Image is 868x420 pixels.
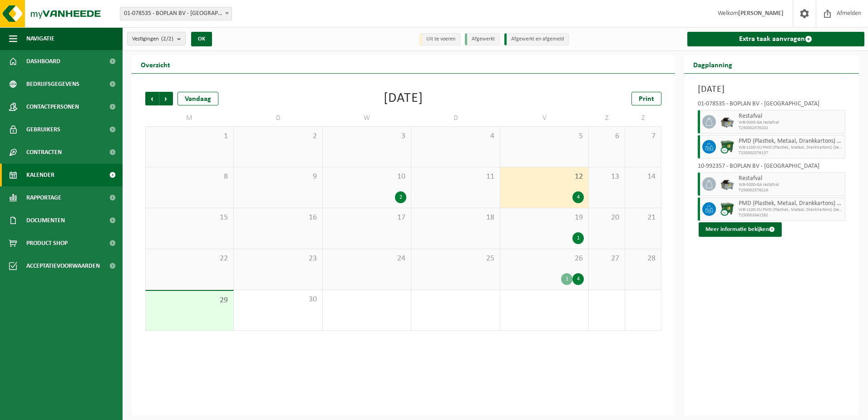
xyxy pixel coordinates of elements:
[132,32,173,46] span: Vestigingen
[504,33,569,45] li: Afgewerkt en afgemeld
[26,209,65,232] span: Documenten
[238,172,317,182] span: 9
[416,172,495,182] span: 11
[327,172,406,182] span: 10
[739,150,843,156] span: T250002576137
[411,110,500,126] td: D
[639,95,654,103] span: Print
[127,32,186,45] button: Vestigingen(2/2)
[720,115,734,129] img: WB-5000-GAL-GY-01
[26,141,62,164] span: Contracten
[739,145,843,150] span: WB-1100-CU PMD (Plastiek, Metaal, Drankkartons) (bedrijven)
[150,131,229,141] span: 1
[26,50,60,73] span: Dashboard
[572,232,584,244] div: 1
[593,172,620,182] span: 13
[150,172,229,182] span: 8
[684,55,741,73] h2: Dagplanning
[699,222,782,237] button: Meer informatie bekijken
[739,120,843,125] span: WB-5000-GA restafval
[698,101,846,110] div: 01-078535 - BOPLAN BV - [GEOGRAPHIC_DATA]
[145,92,159,105] span: Vorige
[327,131,406,141] span: 3
[739,125,843,131] span: T250002576202
[630,254,656,264] span: 28
[419,33,460,45] li: Uit te voeren
[26,186,61,209] span: Rapportage
[698,83,846,96] h3: [DATE]
[505,131,584,141] span: 5
[589,110,625,126] td: Z
[416,213,495,223] span: 18
[593,254,620,264] span: 27
[395,191,406,203] div: 2
[238,213,317,223] span: 16
[327,213,406,223] span: 17
[238,131,317,141] span: 2
[132,55,179,73] h2: Overzicht
[739,182,843,188] span: WB-5000-GA restafval
[561,273,572,285] div: 1
[505,172,584,182] span: 12
[630,172,656,182] span: 14
[572,273,584,285] div: 4
[631,92,661,105] a: Print
[150,213,229,223] span: 15
[739,113,843,120] span: Restafval
[739,213,843,218] span: T250002641582
[26,118,60,141] span: Gebruikers
[505,254,584,264] span: 26
[26,73,79,95] span: Bedrijfsgegevens
[739,200,843,207] span: PMD (Plastiek, Metaal, Drankkartons) (bedrijven)
[698,163,846,172] div: 10-992357 - BOPLAN BV - [GEOGRAPHIC_DATA]
[191,32,212,46] button: OK
[161,36,173,42] count: (2/2)
[739,207,843,213] span: WB-1100-CU PMD (Plastiek, Metaal, Drankkartons) (bedrijven)
[150,295,229,305] span: 29
[26,95,79,118] span: Contactpersonen
[384,92,423,105] div: [DATE]
[630,213,656,223] span: 21
[26,27,54,50] span: Navigatie
[323,110,411,126] td: W
[500,110,589,126] td: V
[593,131,620,141] span: 6
[630,131,656,141] span: 7
[739,188,843,193] span: T250002576216
[120,7,232,20] span: 01-078535 - BOPLAN BV - MOORSELE
[416,254,495,264] span: 25
[26,232,68,255] span: Product Shop
[26,164,54,186] span: Kalender
[687,32,865,46] a: Extra taak aanvragen
[465,33,500,45] li: Afgewerkt
[720,202,734,216] img: WB-1100-CU
[159,92,173,105] span: Volgende
[739,138,843,145] span: PMD (Plastiek, Metaal, Drankkartons) (bedrijven)
[327,254,406,264] span: 24
[505,213,584,223] span: 19
[238,254,317,264] span: 23
[416,131,495,141] span: 4
[625,110,661,126] td: Z
[238,295,317,305] span: 30
[572,191,584,203] div: 4
[178,92,218,105] div: Vandaag
[26,255,100,277] span: Acceptatievoorwaarden
[593,213,620,223] span: 20
[150,254,229,264] span: 22
[720,177,734,191] img: WB-5000-GAL-GY-01
[739,175,843,182] span: Restafval
[720,140,734,154] img: WB-1100-CU
[145,110,234,126] td: M
[234,110,322,126] td: D
[738,10,784,17] strong: [PERSON_NAME]
[120,7,232,20] span: 01-078535 - BOPLAN BV - MOORSELE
